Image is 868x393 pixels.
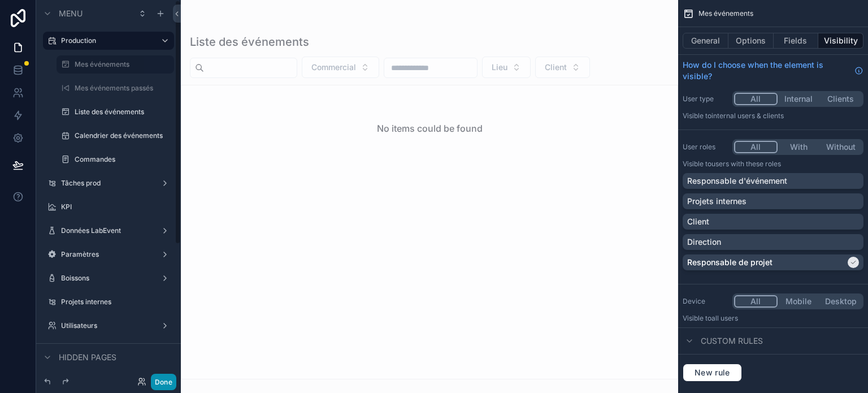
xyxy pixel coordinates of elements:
button: All [734,295,778,308]
button: Clients [819,93,862,105]
label: Mes événements passés [75,84,172,93]
button: Mobile [778,295,820,308]
label: Tâches prod [61,179,156,188]
label: Calendrier des événements [75,131,172,140]
span: Menu [59,8,83,19]
span: New rule [690,368,735,378]
p: Client [687,216,709,227]
label: Boissons [61,274,156,283]
button: Options [728,33,774,49]
label: User type [683,94,728,103]
span: Custom rules [701,335,763,347]
label: Commandes [75,155,172,164]
button: Done [151,374,176,390]
button: New rule [683,364,742,382]
span: Mes événements [698,9,753,18]
label: KPI [61,202,172,211]
p: Responsable d'événement [687,175,787,187]
span: Users with these roles [711,159,781,168]
label: Device [683,297,728,306]
p: Visible to [683,111,863,120]
label: User roles [683,142,728,152]
span: all users [711,314,738,322]
p: Projets internes [687,196,747,207]
a: How do I choose when the element is visible? [683,59,863,82]
span: Internal users & clients [711,111,784,120]
button: All [734,141,778,153]
button: Desktop [819,295,862,308]
span: How do I choose when the element is visible? [683,59,850,82]
button: With [778,141,820,153]
button: General [683,33,728,49]
label: Mes événements [75,60,167,69]
label: Utilisateurs [61,321,156,330]
p: Responsable de projet [687,257,772,268]
label: Production [61,36,151,45]
button: Without [819,141,862,153]
span: Hidden pages [59,352,116,363]
p: Visible to [683,159,863,169]
label: Données LabEvent [61,226,156,235]
label: Paramètres [61,250,156,259]
button: All [734,93,778,105]
label: Projets internes [61,297,172,306]
p: Direction [687,236,721,248]
button: Fields [774,33,819,49]
button: Internal [778,93,820,105]
label: Liste des événements [75,107,172,116]
p: Visible to [683,314,863,323]
button: Visibility [818,33,863,49]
